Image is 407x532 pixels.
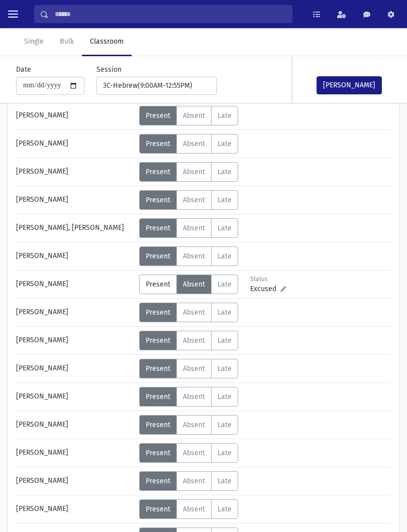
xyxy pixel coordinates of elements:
[146,168,170,176] span: Present
[183,477,205,485] span: Absent
[183,280,205,289] span: Absent
[183,449,205,457] span: Absent
[11,162,139,182] div: [PERSON_NAME]
[183,421,205,429] span: Absent
[139,162,238,182] div: AttTypes
[139,106,238,125] div: AttTypes
[139,275,238,294] div: AttTypes
[183,336,205,345] span: Absent
[218,336,232,345] span: Late
[146,449,170,457] span: Present
[139,303,238,322] div: AttTypes
[183,252,205,260] span: Absent
[146,111,170,120] span: Present
[11,415,139,435] div: [PERSON_NAME]
[218,224,232,232] span: Late
[11,134,139,154] div: [PERSON_NAME]
[139,387,238,407] div: AttTypes
[146,140,170,148] span: Present
[49,5,292,23] input: Search
[139,415,238,435] div: AttTypes
[139,471,238,491] div: AttTypes
[146,252,170,260] span: Present
[52,28,82,56] a: Bulk
[218,477,232,485] span: Late
[146,336,170,345] span: Present
[146,477,170,485] span: Present
[82,28,132,56] a: Classroom
[96,77,217,95] button: 3C-Hebrew(9:00AM-12:55PM)
[218,168,232,176] span: Late
[183,364,205,373] span: Absent
[183,308,205,317] span: Absent
[11,106,139,125] div: [PERSON_NAME]
[146,308,170,317] span: Present
[183,196,205,204] span: Absent
[11,275,139,294] div: [PERSON_NAME]
[11,387,139,407] div: [PERSON_NAME]
[11,499,139,519] div: [PERSON_NAME]
[139,331,238,350] div: AttTypes
[218,140,232,148] span: Late
[11,218,139,238] div: [PERSON_NAME], [PERSON_NAME]
[139,134,238,154] div: AttTypes
[146,421,170,429] span: Present
[183,111,205,120] span: Absent
[139,443,238,463] div: AttTypes
[96,64,122,75] label: Session
[317,76,382,94] button: [PERSON_NAME]
[183,168,205,176] span: Absent
[218,252,232,260] span: Late
[218,392,232,401] span: Late
[11,359,139,378] div: [PERSON_NAME]
[146,364,170,373] span: Present
[139,246,238,266] div: AttTypes
[146,196,170,204] span: Present
[11,331,139,350] div: [PERSON_NAME]
[250,275,295,284] div: Status
[11,190,139,210] div: [PERSON_NAME]
[11,246,139,266] div: [PERSON_NAME]
[139,359,238,378] div: AttTypes
[146,224,170,232] span: Present
[139,218,238,238] div: AttTypes
[218,111,232,120] span: Late
[218,308,232,317] span: Late
[146,392,170,401] span: Present
[218,364,232,373] span: Late
[146,280,170,289] span: Present
[183,224,205,232] span: Absent
[139,190,238,210] div: AttTypes
[16,64,31,75] label: Date
[16,28,52,56] a: Single
[218,196,232,204] span: Late
[103,80,202,91] div: 3C-Hebrew(9:00AM-12:55PM)
[218,449,232,457] span: Late
[183,140,205,148] span: Absent
[11,443,139,463] div: [PERSON_NAME]
[183,392,205,401] span: Absent
[11,471,139,491] div: [PERSON_NAME]
[250,284,280,294] span: Excused
[11,303,139,322] div: [PERSON_NAME]
[4,5,22,23] button: toggle menu
[218,421,232,429] span: Late
[218,280,232,289] span: Late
